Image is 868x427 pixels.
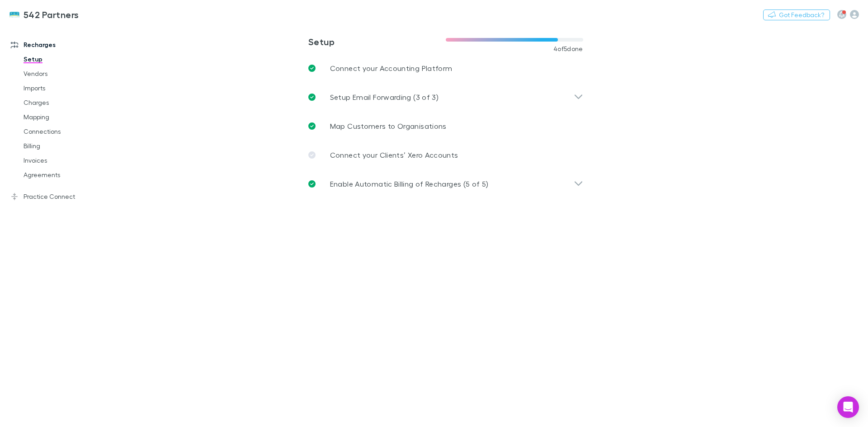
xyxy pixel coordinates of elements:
[14,95,122,110] a: Charges
[301,112,590,141] a: Map Customers to Organisations
[24,9,79,20] h3: 542 Partners
[301,83,590,112] div: Setup Email Forwarding (3 of 3)
[14,81,122,95] a: Imports
[330,150,458,160] p: Connect your Clients’ Xero Accounts
[301,54,590,83] a: Connect your Accounting Platform
[308,36,446,47] h3: Setup
[301,141,590,169] a: Connect your Clients’ Xero Accounts
[2,189,122,204] a: Practice Connect
[330,178,489,189] p: Enable Automatic Billing of Recharges (5 of 5)
[2,38,122,52] a: Recharges
[14,139,122,153] a: Billing
[14,153,122,168] a: Invoices
[14,110,122,124] a: Mapping
[9,9,20,20] img: 542 Partners's Logo
[553,45,583,52] span: 4 of 5 done
[330,92,439,103] p: Setup Email Forwarding (3 of 3)
[4,4,85,25] a: 542 Partners
[330,121,447,131] p: Map Customers to Organisations
[14,66,122,81] a: Vendors
[14,124,122,139] a: Connections
[14,52,122,66] a: Setup
[837,396,859,418] div: Open Intercom Messenger
[301,169,590,198] div: Enable Automatic Billing of Recharges (5 of 5)
[763,9,830,20] button: Got Feedback?
[330,63,453,74] p: Connect your Accounting Platform
[14,168,122,182] a: Agreements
